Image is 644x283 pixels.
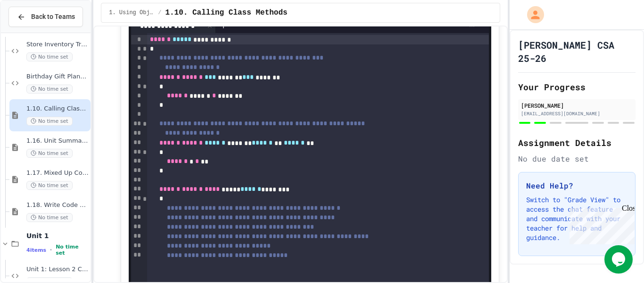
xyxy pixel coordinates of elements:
span: • [50,246,52,254]
div: [EMAIL_ADDRESS][DOMAIN_NAME] [521,110,633,117]
span: / [158,9,161,17]
span: Back to Teams [31,12,75,22]
span: No time set [26,85,73,94]
div: Chat with us now!Close [4,4,65,60]
h2: Your Progress [518,80,636,94]
span: 1. Using Objects and Methods [109,9,154,17]
span: Birthday Gift Planner [26,73,89,81]
span: 1.10. Calling Class Methods [26,105,89,113]
h2: Assignment Details [518,136,636,149]
h3: Need Help? [526,180,627,191]
span: 4 items [26,247,46,253]
span: 1.17. Mixed Up Code Practice 1.1-1.6 [26,169,89,177]
button: Back to Teams [8,7,83,27]
div: No due date set [518,153,636,164]
span: 1.10. Calling Class Methods [165,7,287,18]
h1: [PERSON_NAME] CSA 25-26 [518,38,636,65]
span: No time set [26,117,73,126]
span: 1.18. Write Code Practice 1.1-1.6 [26,201,89,209]
span: No time set [26,213,73,222]
span: No time set [26,52,73,61]
span: No time set [56,244,89,256]
span: No time set [26,149,73,158]
span: No time set [26,181,73,190]
iframe: chat widget [566,204,635,244]
div: [PERSON_NAME] [521,101,633,110]
span: Unit 1 [26,232,89,240]
p: Switch to "Grade View" to access the chat feature and communicate with your teacher for help and ... [526,195,627,242]
span: Store Inventory Tracker [26,41,89,49]
iframe: chat widget [604,245,635,274]
span: 1.16. Unit Summary 1a (1.1-1.6) [26,137,89,145]
span: Unit 1: Lesson 2 Coding Activity 2 [26,266,89,274]
div: My Account [517,4,546,26]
